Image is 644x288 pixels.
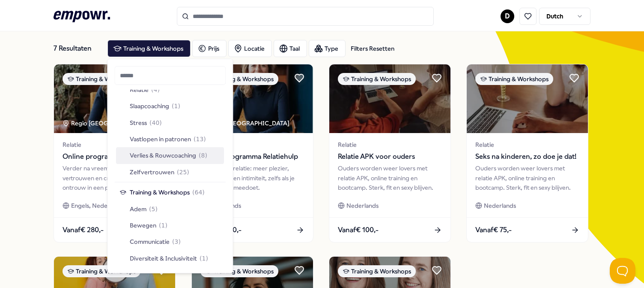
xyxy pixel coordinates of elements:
button: Taal [274,40,307,57]
span: Relatie [338,140,442,149]
a: package imageTraining & WorkshopsRegio [GEOGRAPHIC_DATA] RelatieOnline programma Verder na vreemd... [54,64,176,243]
span: Online programma Verder na vreemdgaan [63,151,167,162]
span: Seks na kinderen, zo doe je dat! [475,151,579,162]
div: Verbeter je relatie: meer plezier, vertrouwen en intimiteit, zelfs als je partner niet meedoet. [200,164,304,192]
span: Communicatie [130,237,170,246]
a: package imageTraining & WorkshopsRelatieSeks na kinderen, zo doe je dat!Ouders worden weer lovers... [466,64,588,243]
span: Adem [130,204,146,213]
a: package imageTraining & WorkshopsRelatieRelatie APK voor oudersOuders worden weer lovers met rela... [329,64,451,243]
button: Type [309,40,346,57]
div: 7 Resultaten [54,40,101,57]
img: package image [54,64,175,133]
span: ( 25 ) [177,167,189,177]
span: ( 64 ) [192,188,205,197]
img: package image [329,64,450,133]
span: ( 1 ) [159,221,167,230]
span: Online programma Relatiehulp [200,151,304,162]
img: package image [192,64,313,133]
div: Regio [GEOGRAPHIC_DATA] [63,118,153,128]
div: Regio [GEOGRAPHIC_DATA] [200,118,291,128]
span: Vanaf € 100,- [338,224,379,236]
span: Vanaf € 280,- [63,224,104,236]
div: Training & Workshops [338,73,416,85]
button: Prijs [192,40,227,57]
span: Relatie [63,140,167,149]
span: Verlies & Rouwcoaching [130,151,196,160]
div: Filters Resetten [351,44,394,53]
div: Training & Workshops [338,265,416,277]
span: ( 5 ) [149,204,158,213]
span: Diversiteit & Inclusiviteit [130,254,197,263]
span: Bewegen [130,221,156,230]
span: Vanaf € 75,- [475,224,512,236]
span: Nederlands [484,201,516,210]
div: Training & Workshops [200,73,278,85]
span: ( 1 ) [200,254,208,263]
span: Relatie [475,140,579,149]
button: Training & Workshops [107,40,191,57]
div: Ouders worden weer lovers met relatie APK, online training en bootcamp. Sterk, fit en sexy blijven. [338,164,442,192]
div: Suggestions [114,90,226,269]
span: Vastlopen in patronen [130,134,191,144]
span: ( 40 ) [149,118,162,127]
span: ( 13 ) [194,134,206,144]
button: D [501,9,514,23]
span: ( 1 ) [172,101,180,111]
div: Training & Workshops [200,265,278,277]
span: Nederlands [346,201,379,210]
span: Stress [130,118,147,127]
span: Training & Workshops [130,188,190,197]
div: Training & Workshops [63,265,140,277]
button: Locatie [228,40,272,57]
span: ( 3 ) [172,237,181,246]
span: Relatie [130,85,149,94]
input: Search for products, categories or subcategories [177,7,434,26]
div: Ouders worden weer lovers met relatie APK, online training en bootcamp. Sterk, fit en sexy blijven. [475,164,579,192]
div: Verder na vreemdgaan: herstel vertrouwen en creëer verbinding na ontrouw in een partnerrelatie. [63,164,167,192]
span: Slaapcoaching [130,101,169,111]
span: ( 4 ) [151,85,160,94]
span: Zelfvertrouwen [130,167,174,177]
span: Relatie APK voor ouders [338,151,442,162]
span: Engels, Nederlands [71,201,124,210]
div: Training & Workshops [475,73,553,85]
a: package imageTraining & WorkshopsRegio [GEOGRAPHIC_DATA] RelatieOnline programma RelatiehulpVerbe... [191,64,313,243]
div: Training & Workshops [63,73,140,85]
iframe: Help Scout Beacon - Open [610,258,635,284]
span: Relatie [200,140,304,149]
span: ( 8 ) [199,151,207,160]
img: package image [467,64,588,133]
